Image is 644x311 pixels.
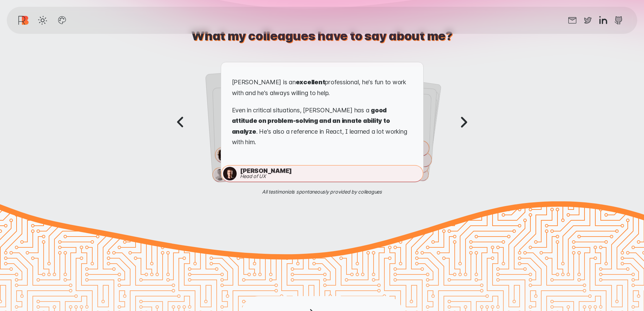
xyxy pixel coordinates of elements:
button: Next testimonial [453,112,474,133]
p: Even in critical situations, [PERSON_NAME] has a . He's also a reference in React, I learned a lo... [232,105,412,151]
strong: excellent [296,79,325,86]
em: All testimonials spontaneously provided by colleagues [262,187,382,196]
p: [PERSON_NAME] is an professional, he's fun to work with and he's always willing to help. [232,77,412,101]
button: Previous testimonial [170,112,191,133]
strong: good attitude on problem-solving and an innate ability to analyze [232,107,390,135]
